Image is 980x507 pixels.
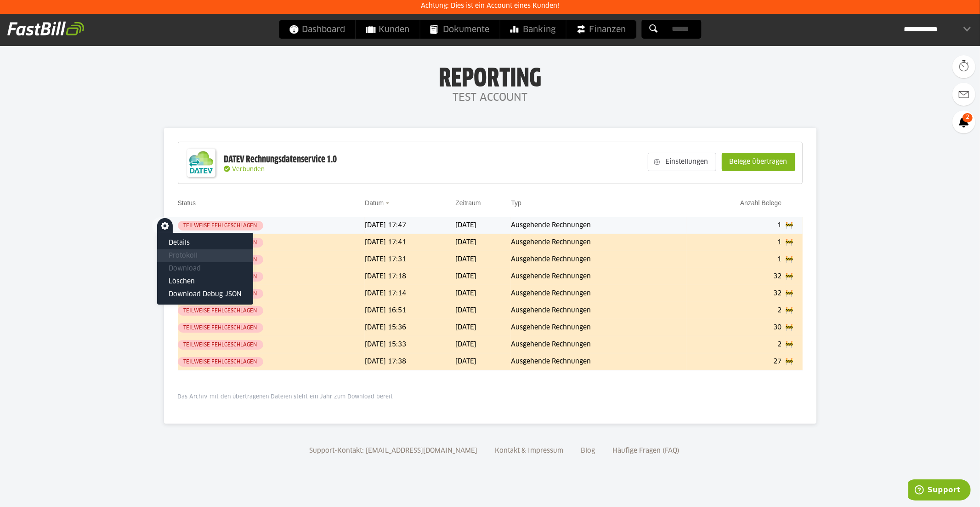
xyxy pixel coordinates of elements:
sl-menu-item: Details [157,236,253,249]
a: Dashboard [279,20,355,39]
td: 27 [686,353,785,370]
td: [DATE] [455,217,511,234]
td: 1 [686,217,785,234]
td: Ausgehende Rechnungen [511,336,686,353]
td: 🚧 [785,285,802,302]
sl-badge: Teilweise fehlgeschlagen [178,340,263,350]
td: Ausgehende Rechnungen [511,319,686,336]
a: Häufige Fragen (FAQ) [610,448,683,454]
span: Finanzen [576,20,626,39]
span: Dashboard [289,20,345,39]
td: [DATE] [455,268,511,285]
sl-menu-item: Download Debug JSON [157,288,253,301]
sl-menu-item: Protokoll [157,249,253,262]
a: 2 [952,110,975,133]
h1: Reporting [92,65,888,89]
td: Ausgehende Rechnungen [511,234,686,251]
td: Ausgehende Rechnungen [511,251,686,268]
span: Kunden [366,20,409,39]
p: Das Archiv mit den übertragenen Dateien steht ein Jahr zum Download bereit [178,393,803,401]
a: Banking [500,20,566,39]
td: 🚧 [785,217,802,234]
img: fastbill_logo_white.png [7,21,84,36]
td: Ausgehende Rechnungen [511,268,686,285]
a: Anzahl Belege [740,199,782,207]
td: 2 [686,336,785,353]
td: Ausgehende Rechnungen [511,302,686,319]
td: 1 [686,234,785,251]
td: 🚧 [785,251,802,268]
td: Ausgehende Rechnungen [511,285,686,302]
td: 🚧 [785,234,802,251]
sl-button: Belege übertragen [722,153,795,171]
td: 🚧 [785,353,802,370]
td: 🚧 [785,336,802,353]
a: Zeitraum [455,199,481,207]
td: [DATE] 15:36 [365,319,455,336]
td: [DATE] 16:51 [365,302,455,319]
td: [DATE] 15:33 [365,336,455,353]
td: 32 [686,268,785,285]
sl-menu-item: Löschen [157,275,253,288]
a: Dokumente [420,20,499,39]
a: Typ [511,199,521,207]
td: 30 [686,319,785,336]
a: Finanzen [566,20,636,39]
span: Verbunden [232,167,265,173]
td: [DATE] [455,234,511,251]
span: Banking [510,20,555,39]
sl-badge: Teilweise fehlgeschlagen [178,306,263,316]
td: 🚧 [785,319,802,336]
sl-badge: Teilweise fehlgeschlagen [178,323,263,333]
iframe: Öffnet ein Widget, in dem Sie weitere Informationen finden [908,479,971,502]
td: [DATE] 17:18 [365,268,455,285]
td: [DATE] 17:47 [365,217,455,234]
a: Blog [578,448,599,454]
div: DATEV Rechnungsdatenservice 1.0 [224,154,337,166]
sl-badge: Teilweise fehlgeschlagen [178,357,263,367]
a: Kontakt & Impressum [492,448,567,454]
td: [DATE] 17:38 [365,353,455,370]
td: Ausgehende Rechnungen [511,217,686,234]
sl-button: Einstellungen [648,153,716,171]
td: [DATE] 17:14 [365,285,455,302]
td: 🚧 [785,268,802,285]
td: [DATE] [455,251,511,268]
img: DATEV-Datenservice Logo [183,144,220,181]
a: Datum [365,199,384,207]
sl-menu-item: Download [157,262,253,275]
td: 2 [686,302,785,319]
td: [DATE] [455,353,511,370]
td: 32 [686,285,785,302]
a: Status [178,199,196,207]
a: Support-Kontakt: [EMAIL_ADDRESS][DOMAIN_NAME] [306,448,481,454]
td: [DATE] 17:41 [365,234,455,251]
span: Dokumente [430,20,489,39]
td: [DATE] [455,336,511,353]
span: 2 [963,113,973,122]
td: [DATE] 17:31 [365,251,455,268]
a: Kunden [356,20,419,39]
td: [DATE] [455,285,511,302]
sl-badge: Teilweise fehlgeschlagen [178,221,263,230]
img: sort_desc.gif [385,202,391,204]
td: [DATE] [455,302,511,319]
td: Ausgehende Rechnungen [511,353,686,370]
td: 1 [686,251,785,268]
td: 🚧 [785,302,802,319]
td: [DATE] [455,319,511,336]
